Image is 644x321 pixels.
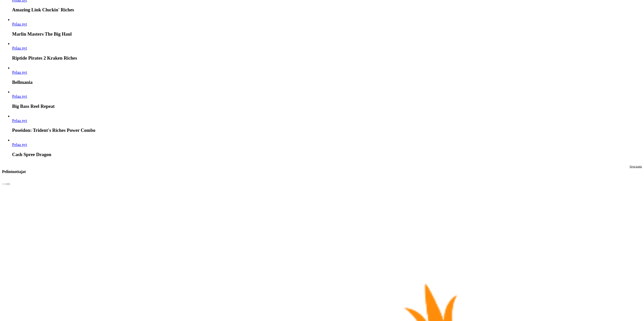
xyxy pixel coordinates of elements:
[2,169,26,174] h3: Pelintuottajat
[12,142,27,147] a: Cash Spree Dragon
[12,70,27,75] span: Pelaa nyt
[630,165,642,178] a: Näytä kaikki
[2,183,6,185] button: prev slide
[12,46,27,50] a: Riptide Pirates 2 Kraken Riches
[12,22,27,26] span: Pelaa nyt
[12,70,27,75] a: Bellmania
[12,118,27,123] a: Poseidon: Trident's Riches Power Combo
[12,142,27,147] span: Pelaa nyt
[630,165,642,168] span: Näytä kaikki
[12,46,27,50] span: Pelaa nyt
[12,118,27,123] span: Pelaa nyt
[12,94,27,98] span: Pelaa nyt
[6,183,10,185] button: next slide
[12,22,27,26] a: Marlin Masters The Big Haul
[12,94,27,98] a: Big Bass Reel Repeat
